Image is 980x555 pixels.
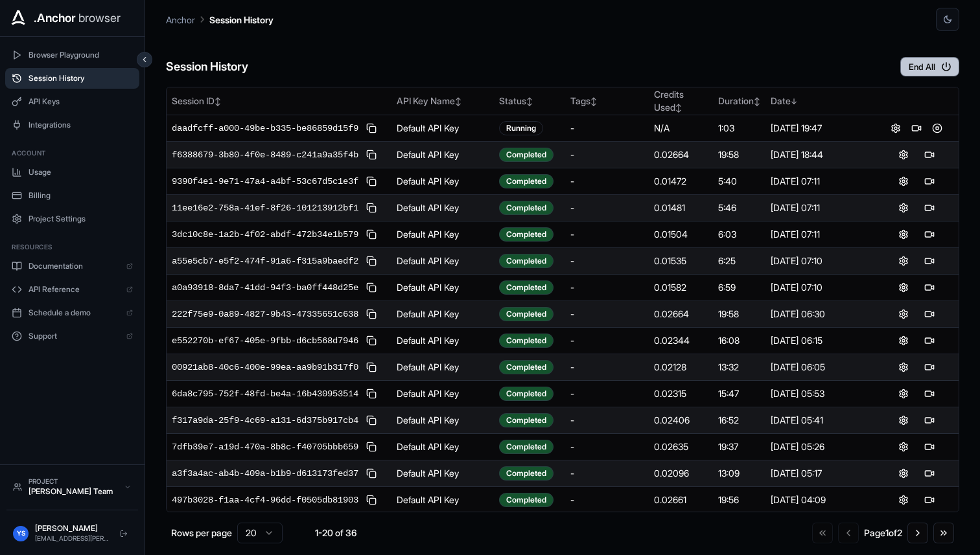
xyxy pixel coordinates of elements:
[654,467,708,480] div: 0.02096
[499,440,554,454] div: Completed
[78,9,121,27] span: browser
[17,528,25,538] span: YS
[570,175,644,188] div: -
[654,387,708,400] div: 0.02315
[5,279,139,300] a: API Reference
[718,228,760,241] div: 6:03
[391,221,494,248] td: Default API Key
[570,281,644,294] div: -
[654,361,708,374] div: 0.02128
[654,493,708,506] div: 0.02661
[771,308,869,321] div: [DATE] 06:30
[29,331,120,341] span: Support
[29,167,133,177] span: Usage
[570,228,644,241] div: -
[791,96,797,106] span: ↓
[570,255,644,267] div: -
[570,361,644,374] div: -
[391,168,494,195] td: Default API Key
[771,228,869,241] div: [DATE] 07:11
[570,440,644,453] div: -
[391,381,494,407] td: Default API Key
[570,387,644,400] div: -
[654,175,708,188] div: 0.01472
[654,255,708,267] div: 0.01535
[303,527,368,539] div: 1-20 of 36
[654,281,708,294] div: 0.01582
[718,255,760,267] div: 6:25
[172,440,358,453] span: 7dfb39e7-a19d-470a-8b8c-f40705bbb659
[209,13,274,27] p: Session History
[654,88,708,114] div: Credits Used
[29,261,120,271] span: Documentation
[718,361,760,374] div: 13:32
[5,91,139,112] button: API Keys
[34,9,76,27] span: .Anchor
[718,467,760,480] div: 13:09
[172,308,358,321] span: 222f75e9-0a89-4827-9b43-47335651c638
[166,58,248,76] h6: Session History
[5,115,139,135] button: Integrations
[172,228,358,241] span: 3dc10c8e-1a2b-4f02-abdf-472b34e1b579
[12,148,133,158] h3: Account
[654,308,708,321] div: 0.02664
[391,195,494,221] td: Default API Key
[499,360,554,374] div: Completed
[215,96,221,106] span: ↕
[570,95,644,108] div: Tags
[455,96,461,106] span: ↕
[499,413,554,427] div: Completed
[29,308,120,318] span: Schedule a demo
[654,122,708,135] div: N/A
[29,73,133,84] span: Session History
[172,361,358,374] span: 00921ab8-40c6-400e-99ea-aa9b91b317f0
[172,255,358,267] span: a55e5cb7-e5f2-474f-91a6-f315a9baedf2
[172,281,358,294] span: a0a93918-8da7-41dd-94f3-ba0ff448d25e
[570,308,644,321] div: -
[29,477,117,486] div: Project
[499,334,554,348] div: Completed
[391,301,494,328] td: Default API Key
[771,122,869,135] div: [DATE] 19:47
[5,302,139,323] a: Schedule a demo
[29,486,117,497] div: [PERSON_NAME] Team
[718,308,760,321] div: 19:58
[718,95,760,108] div: Duration
[397,95,489,108] div: API Key Name
[526,96,533,106] span: ↕
[718,387,760,400] div: 15:47
[137,52,152,67] button: Collapse sidebar
[5,162,139,183] button: Usage
[35,523,110,534] div: [PERSON_NAME]
[391,275,494,301] td: Default API Key
[570,122,644,135] div: -
[771,361,869,374] div: [DATE] 06:05
[718,414,760,427] div: 16:52
[864,527,902,539] div: Page 1 of 2
[5,256,139,277] a: Documentation
[29,284,120,295] span: API Reference
[570,467,644,480] div: -
[900,57,959,76] button: End All
[391,434,494,460] td: Default API Key
[590,96,597,106] span: ↕
[172,467,358,480] span: a3f3a4ac-ab4b-409a-b1b9-d613173fed37
[5,45,139,65] button: Browser Playground
[499,254,554,268] div: Completed
[391,115,494,142] td: Default API Key
[771,334,869,347] div: [DATE] 06:15
[391,354,494,381] td: Default API Key
[718,493,760,506] div: 19:56
[391,142,494,168] td: Default API Key
[172,175,358,188] span: 9390f4e1-9e71-47a4-a4bf-53c67d5c1e3f
[499,280,554,295] div: Completed
[172,387,358,400] span: 6da8c795-752f-48fd-be4a-16b430953514
[654,201,708,214] div: 0.01481
[499,227,554,242] div: Completed
[499,201,554,215] div: Completed
[172,334,358,347] span: e552270b-ef67-405e-9fbb-d6cb568d7946
[718,148,760,161] div: 19:58
[754,96,760,106] span: ↕
[499,493,554,507] div: Completed
[718,175,760,188] div: 5:40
